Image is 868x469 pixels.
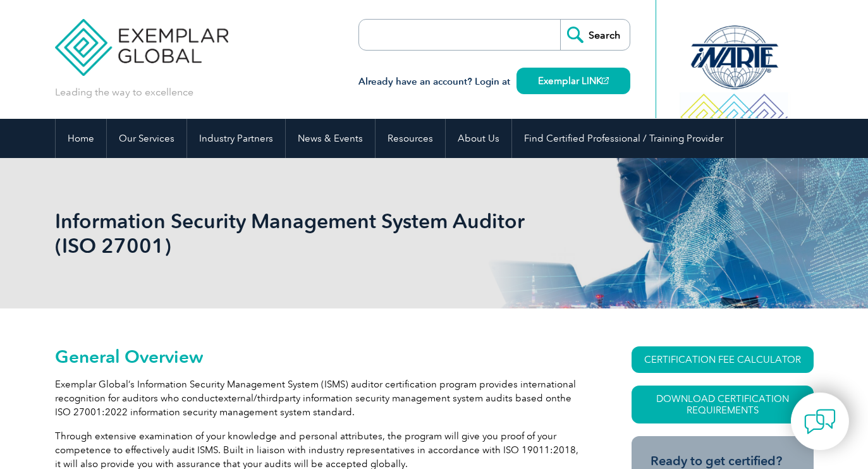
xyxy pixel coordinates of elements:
[651,453,795,469] h3: Ready to get certified?
[55,377,586,419] p: Exemplar Global’s Information Security Management System (ISMS) auditor certification program pro...
[358,74,630,90] h3: Already have an account? Login at
[632,386,814,423] a: Download Certification Requirements
[517,68,630,94] a: Exemplar LINK
[632,346,814,373] a: CERTIFICATION FEE CALCULATOR
[560,20,630,50] input: Search
[286,119,375,158] a: News & Events
[56,119,106,158] a: Home
[187,119,285,158] a: Industry Partners
[55,346,586,367] h2: General Overview
[446,119,511,158] a: About Us
[278,393,557,404] span: party information security management system audits based on
[602,77,609,84] img: open_square.png
[512,119,735,158] a: Find Certified Professional / Training Provider
[55,209,541,258] h1: Information Security Management System Auditor (ISO 27001)
[55,85,193,99] p: Leading the way to excellence
[218,393,278,404] span: external/third
[804,406,836,437] img: contact-chat.png
[107,119,186,158] a: Our Services
[376,119,445,158] a: Resources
